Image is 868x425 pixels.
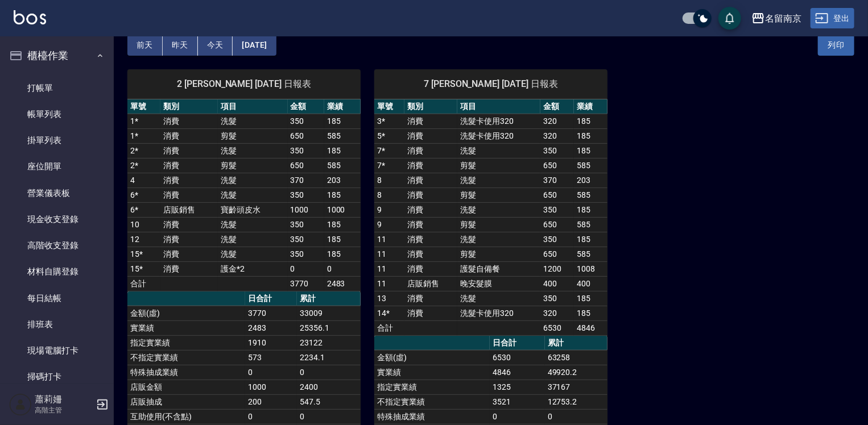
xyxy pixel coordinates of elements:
[218,173,287,188] td: 洗髮
[5,311,109,338] a: 排班表
[457,99,540,114] th: 項目
[218,188,287,202] td: 洗髮
[404,143,457,158] td: 消費
[404,306,457,320] td: 消費
[5,127,109,153] a: 掛單列表
[297,409,361,424] td: 0
[324,261,361,276] td: 0
[718,7,741,30] button: save
[218,247,287,261] td: 洗髮
[297,350,361,365] td: 2234.1
[574,128,607,143] td: 185
[818,35,854,56] button: 列印
[297,380,361,394] td: 2400
[545,365,607,380] td: 49920.2
[457,128,540,143] td: 洗髮卡使用320
[324,128,361,143] td: 585
[574,306,607,320] td: 185
[490,365,544,380] td: 4846
[540,247,574,261] td: 650
[5,285,109,311] a: 每日結帳
[127,394,245,409] td: 店販抽成
[404,247,457,261] td: 消費
[245,350,297,365] td: 573
[457,114,540,128] td: 洗髮卡使用320
[324,188,361,202] td: 185
[5,101,109,127] a: 帳單列表
[324,143,361,158] td: 185
[218,128,287,143] td: 剪髮
[288,276,324,291] td: 3770
[245,291,297,306] th: 日合計
[457,158,540,173] td: 剪髮
[130,220,139,229] a: 10
[574,173,607,188] td: 203
[540,202,574,217] td: 350
[160,173,218,188] td: 消費
[574,143,607,158] td: 185
[127,380,245,394] td: 店販金額
[127,276,160,291] td: 合計
[377,249,386,259] a: 11
[5,338,109,364] a: 現場電腦打卡
[574,232,607,247] td: 185
[574,99,607,114] th: 業績
[324,232,361,247] td: 185
[5,206,109,232] a: 現金收支登錄
[288,202,324,217] td: 1000
[160,188,218,202] td: 消費
[574,188,607,202] td: 585
[490,380,544,394] td: 1325
[574,202,607,217] td: 185
[540,320,574,335] td: 6530
[288,247,324,261] td: 350
[540,188,574,202] td: 650
[765,11,801,26] div: 名留南京
[404,173,457,188] td: 消費
[490,336,544,351] th: 日合計
[160,158,218,173] td: 消費
[127,35,163,56] button: 前天
[160,247,218,261] td: 消費
[377,235,386,244] a: 11
[35,405,93,415] p: 高階主管
[127,306,245,320] td: 金額(虛)
[127,99,361,291] table: a dense table
[245,320,297,335] td: 2483
[218,114,287,128] td: 洗髮
[14,10,46,24] img: Logo
[457,276,540,291] td: 晚安髮膜
[540,173,574,188] td: 370
[404,188,457,202] td: 消費
[5,259,109,285] a: 材料自購登錄
[288,261,324,276] td: 0
[130,235,139,244] a: 12
[324,114,361,128] td: 185
[540,217,574,232] td: 650
[5,232,109,259] a: 高階收支登錄
[9,393,32,416] img: Person
[297,394,361,409] td: 547.5
[377,205,382,214] a: 9
[374,380,490,394] td: 指定實業績
[388,78,594,90] span: 7 [PERSON_NAME] [DATE] 日報表
[218,217,287,232] td: 洗髮
[545,409,607,424] td: 0
[540,128,574,143] td: 320
[5,153,109,180] a: 座位開單
[297,365,361,380] td: 0
[324,99,361,114] th: 業績
[324,247,361,261] td: 185
[245,394,297,409] td: 200
[127,99,160,114] th: 單號
[288,217,324,232] td: 350
[5,75,109,101] a: 打帳單
[218,143,287,158] td: 洗髮
[457,232,540,247] td: 洗髮
[540,276,574,291] td: 400
[404,261,457,276] td: 消費
[374,350,490,365] td: 金額(虛)
[160,143,218,158] td: 消費
[35,394,93,405] h5: 蕭莉姍
[404,158,457,173] td: 消費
